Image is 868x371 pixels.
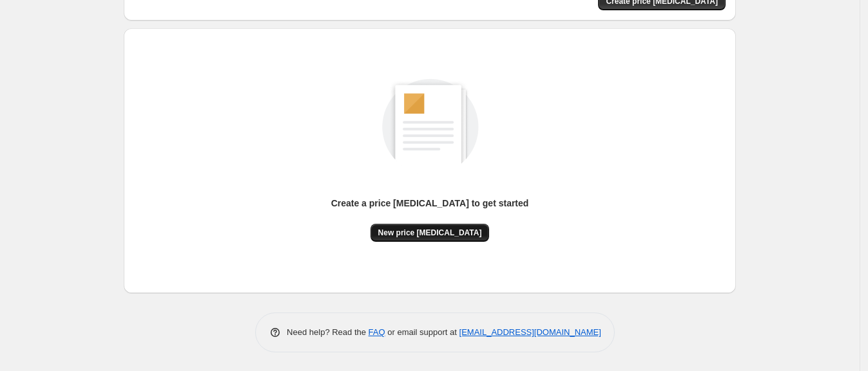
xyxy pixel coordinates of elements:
span: or email support at [385,327,459,337]
p: Create a price [MEDICAL_DATA] to get started [331,197,529,210]
span: Need help? Read the [287,327,369,337]
button: New price [MEDICAL_DATA] [371,224,490,242]
a: FAQ [369,327,385,337]
span: New price [MEDICAL_DATA] [378,228,482,238]
a: [EMAIL_ADDRESS][DOMAIN_NAME] [459,327,601,337]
